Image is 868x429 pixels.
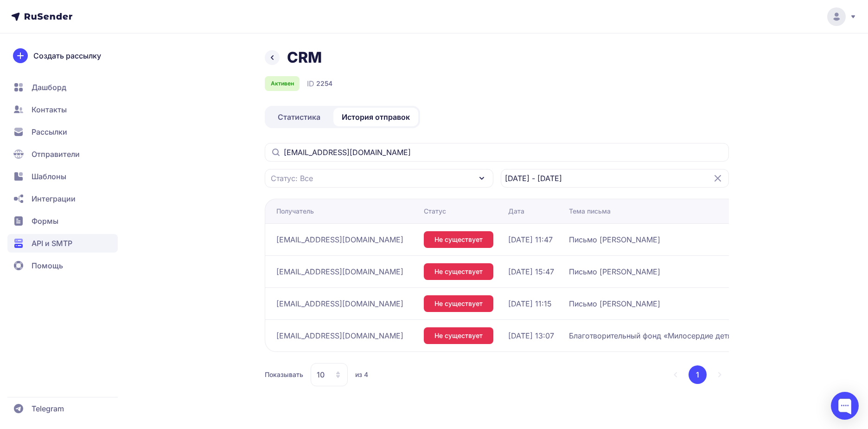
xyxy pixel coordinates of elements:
[33,50,101,61] span: Создать рассылку
[265,370,303,379] span: Показывать
[276,298,403,309] span: [EMAIL_ADDRESS][DOMAIN_NAME]
[271,173,313,184] span: Статус: Все
[276,266,403,277] span: [EMAIL_ADDRESS][DOMAIN_NAME]
[355,370,368,379] span: из 4
[342,111,410,123] span: История отправок
[287,48,322,67] h1: CRM
[689,365,707,384] button: 1
[7,399,118,418] a: Telegram
[276,234,403,245] span: [EMAIL_ADDRESS][DOMAIN_NAME]
[569,234,660,245] span: Письмо [PERSON_NAME]
[307,78,332,89] div: ID
[508,298,552,309] span: [DATE] 11:15
[569,298,660,309] span: Письмо [PERSON_NAME]
[32,104,67,115] span: Контакты
[32,126,67,137] span: Рассылки
[434,267,483,276] span: Не существует
[569,207,611,216] div: Тема письма
[316,79,332,88] span: 2254
[267,108,332,126] a: Статистика
[508,234,553,245] span: [DATE] 11:47
[508,330,554,341] span: [DATE] 13:07
[276,207,314,216] div: Получатель
[434,235,483,244] span: Не существует
[434,331,483,340] span: Не существует
[333,108,418,126] a: История отправок
[32,215,58,227] span: Формы
[569,330,801,341] span: Благотворительный фонд «Милосердие детям» / Отчет об использовании благотворительного пожертвования
[271,80,294,87] span: Активен
[569,266,660,277] span: Письмо [PERSON_NAME]
[424,207,446,216] div: Статус
[32,149,80,160] span: Отправители
[276,330,403,341] span: [EMAIL_ADDRESS][DOMAIN_NAME]
[32,238,72,249] span: API и SMTP
[508,266,554,277] span: [DATE] 15:47
[32,82,66,93] span: Дашборд
[32,260,63,271] span: Помощь
[317,369,325,380] span: 10
[434,299,483,308] span: Не существует
[265,143,729,162] input: Поиск
[278,111,320,123] span: Статистика
[32,193,76,204] span: Интеграции
[501,169,729,188] input: Datepicker input
[508,207,524,216] div: Дата
[32,171,66,182] span: Шаблоны
[32,403,64,414] span: Telegram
